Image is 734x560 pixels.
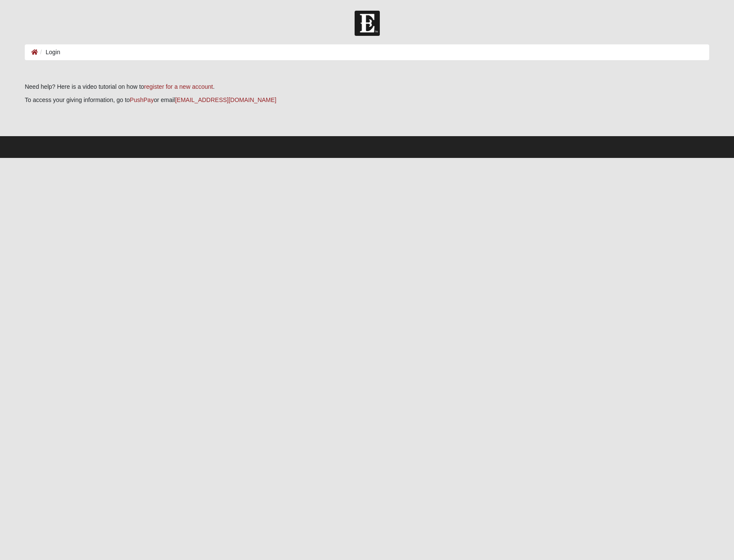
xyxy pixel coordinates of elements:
p: Need help? Here is a video tutorial on how to . [25,82,709,91]
a: [EMAIL_ADDRESS][DOMAIN_NAME] [175,96,276,103]
a: PushPay [130,96,154,103]
img: Church of Eleven22 Logo [355,11,380,36]
a: register for a new account [144,83,213,90]
p: To access your giving information, go to or email [25,96,709,105]
li: Login [38,48,60,57]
